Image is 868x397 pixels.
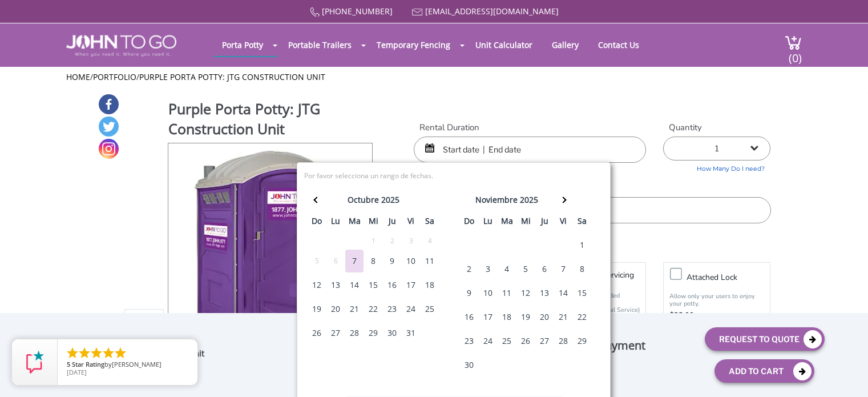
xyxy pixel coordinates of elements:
[383,235,401,247] div: 2
[67,361,188,369] span: by
[669,292,764,307] p: Allow only your users to enjoy your potty.
[573,234,591,256] div: 1
[402,322,420,344] div: 31
[213,34,272,56] a: Porta Potty
[705,327,825,351] button: Request To Quote
[345,298,364,320] div: 21
[554,306,572,328] div: 21
[573,306,591,328] div: 22
[383,298,401,320] div: 23
[421,235,439,247] div: 4
[114,346,127,360] li: 
[67,368,87,376] span: [DATE]
[687,270,776,284] h3: Attached lock
[368,34,459,56] a: Temporary Fencing
[554,213,573,234] th: vi
[535,282,554,304] div: 13
[345,274,364,296] div: 14
[479,330,497,352] div: 24
[112,360,162,368] span: [PERSON_NAME]
[383,274,401,296] div: 16
[402,298,420,320] div: 24
[700,310,758,322] p: {One time fee}
[99,117,119,137] a: Twitter
[402,213,421,234] th: vi
[573,330,591,352] div: 29
[326,255,345,267] div: 6
[23,351,46,374] img: Review Rating
[310,7,320,17] img: Call
[308,255,326,267] div: 5
[364,298,382,320] div: 22
[402,235,420,247] div: 3
[554,330,572,352] div: 28
[364,235,382,247] div: 1
[714,359,814,383] button: Add To Cart
[402,250,420,272] div: 10
[383,250,401,272] div: 9
[535,258,554,280] div: 6
[498,330,516,352] div: 25
[479,213,498,234] th: lu
[516,282,535,304] div: 12
[364,213,383,234] th: mi
[381,192,399,208] div: 2025
[785,35,802,50] img: cart a
[669,310,694,322] strong: $28.00
[479,306,497,328] div: 17
[554,258,572,280] div: 7
[99,139,119,159] a: Instagram
[573,258,591,280] div: 8
[663,122,770,134] label: Quantity
[66,35,176,57] img: JOHN to go
[460,306,478,328] div: 16
[663,161,770,174] a: How Many Do I need?
[308,322,326,344] div: 26
[326,298,345,320] div: 20
[326,322,345,344] div: 27
[421,250,439,272] div: 11
[414,137,646,163] input: Start date | End date
[348,192,379,208] div: octubre
[475,192,518,208] div: noviembre
[308,298,326,320] div: 19
[326,213,345,234] th: lu
[573,282,591,304] div: 15
[535,213,554,234] th: ju
[345,250,364,272] div: 7
[516,306,535,328] div: 19
[364,322,382,344] div: 29
[498,282,516,304] div: 11
[412,9,423,16] img: Mail
[590,34,648,56] a: Contact Us
[460,330,478,352] div: 23
[573,213,592,234] th: sa
[383,213,402,234] th: ju
[90,346,103,360] li: 
[421,213,439,234] th: sa
[788,41,802,66] span: (0)
[460,354,478,376] div: 30
[102,346,115,360] li: 
[479,282,497,304] div: 10
[535,306,554,328] div: 20
[93,71,136,82] a: Portfolio
[460,213,479,234] th: do
[383,322,401,344] div: 30
[67,360,70,368] span: 5
[516,213,535,234] th: mi
[66,71,802,83] ul: / /
[364,274,382,296] div: 15
[822,351,868,397] button: Live Chat
[498,258,516,280] div: 4
[72,360,104,368] span: Star Rating
[139,71,325,82] a: Purple Porta Potty: JTG Construction Unit
[425,6,559,17] a: [EMAIL_ADDRESS][DOMAIN_NAME]
[421,298,439,320] div: 25
[479,258,497,280] div: 3
[467,34,541,56] a: Unit Calculator
[326,274,345,296] div: 13
[535,330,554,352] div: 27
[520,192,538,208] div: 2025
[168,99,374,142] h1: Purple Porta Potty: JTG Construction Unit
